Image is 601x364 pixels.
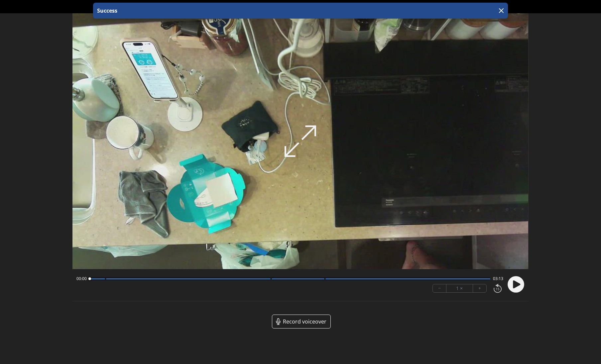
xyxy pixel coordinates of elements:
a: 00:00:00 [288,2,313,12]
span: 00:00 [76,276,87,281]
div: 1 × [446,284,473,292]
button: − [433,284,446,292]
p: Success [96,7,117,15]
span: Record voiceover [283,318,326,326]
a: Record voiceover [272,315,331,328]
span: 03:13 [493,276,503,281]
button: + [473,284,486,292]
